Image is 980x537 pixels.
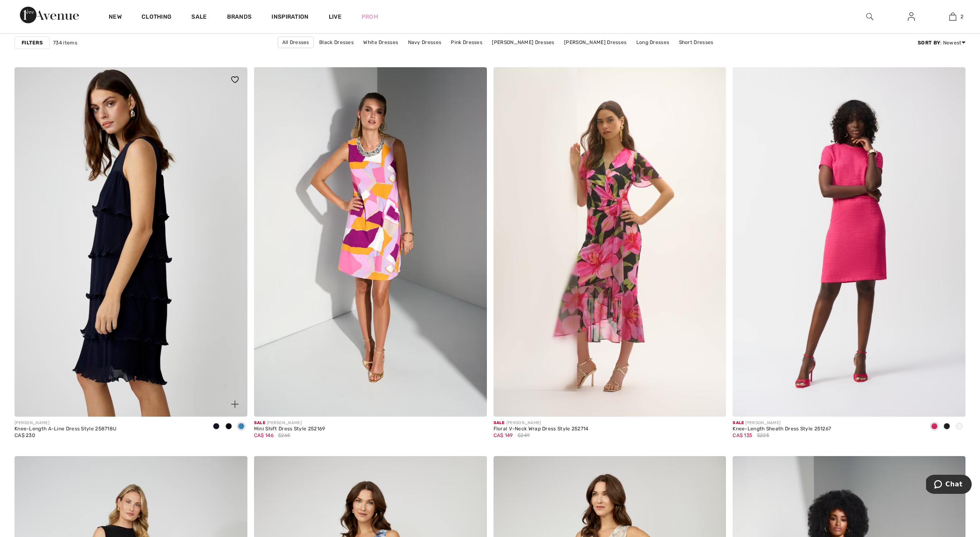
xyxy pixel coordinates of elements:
[404,37,446,48] a: Navy Dresses
[560,37,631,48] a: [PERSON_NAME] Dresses
[109,13,122,22] a: New
[254,67,487,416] img: Mini Shift Dress Style 252169. Vanilla/Multi
[733,426,831,432] div: Knee-Length Sheath Dress Style 251267
[254,420,325,426] div: [PERSON_NAME]
[494,426,589,432] div: Floral V-Neck Wrap Dress Style 252714
[362,12,378,21] a: Prom
[15,432,35,438] span: CA$ 230
[15,420,116,426] div: [PERSON_NAME]
[928,420,941,434] div: Pink
[210,420,222,434] div: Navy
[675,37,718,48] a: Short Dresses
[733,420,831,426] div: [PERSON_NAME]
[494,420,589,426] div: [PERSON_NAME]
[901,12,921,22] a: Sign In
[488,37,558,48] a: [PERSON_NAME] Dresses
[22,39,43,46] strong: Filters
[278,432,290,439] span: $265
[733,67,965,416] img: Knee-Length Sheath Dress Style 251267. Pink
[866,12,873,22] img: search the website
[53,39,77,46] span: 734 items
[231,76,239,83] img: heart_black_full.svg
[254,432,274,438] span: CA$ 146
[278,37,314,48] a: All Dresses
[191,13,207,22] a: Sale
[254,426,325,432] div: Mini Shift Dress Style 252169
[757,432,769,439] span: $225
[518,432,530,439] span: $249
[733,420,744,425] span: Sale
[254,420,265,425] span: Sale
[271,13,308,22] span: Inspiration
[733,432,752,438] span: CA$ 135
[20,7,79,23] img: 1ère Avenue
[15,426,116,432] div: Knee-Length A-Line Dress Style 258718U
[941,420,953,434] div: Black
[231,400,239,408] img: plus_v2.svg
[960,13,963,20] span: 2
[908,12,915,22] img: My Info
[235,420,247,434] div: Royal blue
[926,475,972,496] iframe: Opens a widget where you can chat to one of our agents
[15,67,247,416] a: Knee-Length A-Line Dress Style 258718U. Navy
[359,37,402,48] a: White Dresses
[632,37,674,48] a: Long Dresses
[932,12,973,22] a: 2
[329,12,342,21] a: Live
[953,420,965,434] div: Off White
[315,37,358,48] a: Black Dresses
[447,37,486,48] a: Pink Dresses
[918,39,965,46] div: : Newest
[142,13,171,22] a: Clothing
[494,432,513,438] span: CA$ 149
[494,420,505,425] span: Sale
[494,67,726,416] img: Floral V-Neck Wrap Dress Style 252714. Black/Multi
[222,420,235,434] div: Black
[918,40,940,46] strong: Sort By
[949,12,956,22] img: My Bag
[227,13,252,22] a: Brands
